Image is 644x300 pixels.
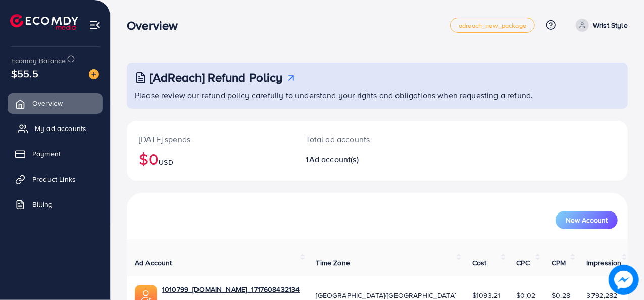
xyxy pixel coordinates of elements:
[8,194,103,215] a: Billing
[32,174,76,184] span: Product Links
[309,154,359,165] span: Ad account(s)
[135,89,622,101] p: Please review our refund policy carefully to understand your rights and obligations when requesti...
[316,258,350,268] span: Time Zone
[306,133,407,145] p: Total ad accounts
[139,133,282,145] p: [DATE] spends
[450,18,535,33] a: adreach_new_package
[89,69,99,79] img: image
[306,155,407,164] h2: 1
[572,19,628,32] a: Wrist Style
[11,56,66,66] span: Ecomdy Balance
[556,211,618,229] button: New Account
[8,118,103,139] a: My ad accounts
[586,258,622,268] span: Impression
[32,199,53,209] span: Billing
[159,157,173,167] span: USD
[517,258,530,268] span: CPC
[10,14,78,30] img: logo
[8,93,103,113] a: Overview
[552,258,566,268] span: CPM
[593,19,628,31] p: Wrist Style
[150,70,283,85] h3: [AdReach] Refund Policy
[566,217,608,224] span: New Account
[139,149,282,168] h2: $0
[459,22,526,29] span: adreach_new_package
[35,123,86,134] span: My ad accounts
[127,18,186,33] h3: Overview
[472,258,487,268] span: Cost
[8,144,103,164] a: Payment
[11,66,38,81] span: $55.5
[135,258,172,268] span: Ad Account
[609,265,639,295] img: image
[8,169,103,189] a: Product Links
[89,19,101,31] img: menu
[162,284,300,294] a: 1010799_[DOMAIN_NAME]_1717608432134
[32,98,63,108] span: Overview
[32,149,61,159] span: Payment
